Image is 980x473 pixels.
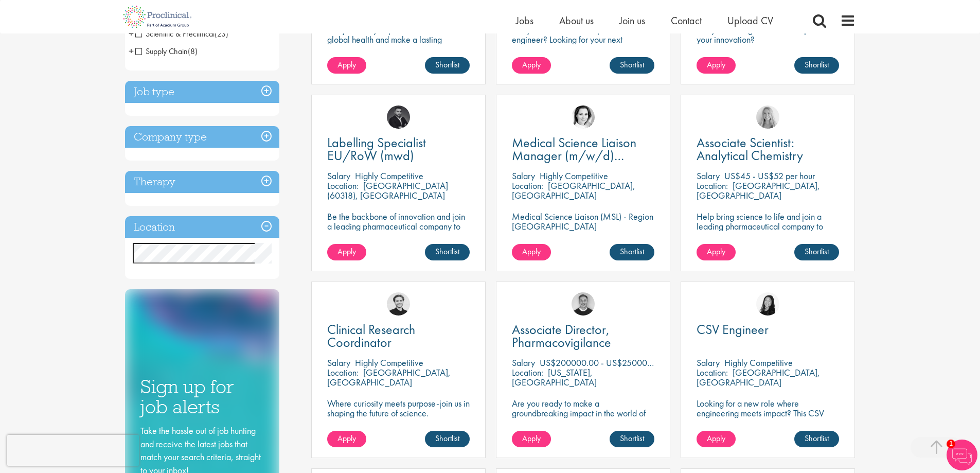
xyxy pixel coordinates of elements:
[727,14,773,27] a: Upload CV
[522,433,541,444] span: Apply
[697,357,720,369] span: Salary
[387,106,410,129] img: Fidan Beqiraj
[425,244,470,260] a: Shortlist
[327,321,415,351] span: Clinical Research Coordinator
[512,321,611,351] span: Associate Director, Pharmacovigilance
[327,398,470,418] p: Where curiosity meets purpose-join us in shaping the future of science.
[512,398,654,447] p: Are you ready to make a groundbreaking impact in the world of biotechnology? Join a growing compa...
[756,106,779,129] a: Shannon Briggs
[697,212,839,260] p: Help bring science to life and join a leading pharmaceutical company to play a key role in delive...
[125,81,279,103] h3: Job type
[327,134,426,164] span: Labelling Specialist EU/RoW (mwd)
[129,26,134,41] span: +
[512,180,543,191] span: Location:
[135,46,188,57] span: Supply Chain
[947,440,955,448] span: 1
[619,14,645,27] a: Join us
[572,106,595,129] img: Greta Prestel
[125,171,279,193] h3: Therapy
[425,57,470,74] a: Shortlist
[697,136,839,162] a: Associate Scientist: Analytical Chemistry
[697,57,736,74] a: Apply
[724,170,815,182] p: US$45 - US$52 per hour
[572,292,595,316] img: Bo Forsen
[697,366,820,388] p: [GEOGRAPHIC_DATA], [GEOGRAPHIC_DATA]
[707,59,725,70] span: Apply
[522,59,541,70] span: Apply
[188,46,198,57] span: (8)
[512,357,535,369] span: Salary
[697,25,839,44] p: Are you looking to make an impact with your innovation?
[327,431,366,447] a: Apply
[7,435,139,466] iframe: reCAPTCHA
[512,136,654,162] a: Medical Science Liaison Manager (m/w/d) Nephrologie
[697,431,736,447] a: Apply
[512,57,551,74] a: Apply
[794,431,839,447] a: Shortlist
[327,180,359,191] span: Location:
[707,433,725,444] span: Apply
[327,366,359,378] span: Location:
[140,377,264,416] h3: Sign up for job alerts
[355,170,423,182] p: Highly Competitive
[610,244,654,260] a: Shortlist
[794,244,839,260] a: Shortlist
[794,57,839,74] a: Shortlist
[512,180,635,201] p: [GEOGRAPHIC_DATA], [GEOGRAPHIC_DATA]
[512,366,543,378] span: Location:
[512,323,654,349] a: Associate Director, Pharmacovigilance
[327,170,350,182] span: Salary
[697,170,720,182] span: Salary
[327,136,470,162] a: Labelling Specialist EU/RoW (mwd)
[337,59,356,70] span: Apply
[697,323,839,336] a: CSV Engineer
[697,398,839,428] p: Looking for a new role where engineering meets impact? This CSV Engineer role is calling your name!
[707,246,725,257] span: Apply
[522,246,541,257] span: Apply
[425,431,470,447] a: Shortlist
[697,134,803,164] span: Associate Scientist: Analytical Chemistry
[947,440,977,470] img: Chatbot
[327,244,366,260] a: Apply
[355,357,423,369] p: Highly Competitive
[337,246,356,257] span: Apply
[327,180,448,201] p: [GEOGRAPHIC_DATA] (60318), [GEOGRAPHIC_DATA]
[512,134,636,177] span: Medical Science Liaison Manager (m/w/d) Nephrologie
[327,357,350,369] span: Salary
[337,433,356,444] span: Apply
[512,170,535,182] span: Salary
[135,28,215,39] span: Scientific & Preclinical
[512,431,551,447] a: Apply
[540,357,704,369] p: US$200000.00 - US$250000.00 per annum
[516,14,533,27] a: Jobs
[756,292,779,316] img: Numhom Sudsok
[135,46,198,57] span: Supply Chain
[215,28,228,39] span: (23)
[327,212,470,251] p: Be the backbone of innovation and join a leading pharmaceutical company to help keep life-changin...
[610,431,654,447] a: Shortlist
[327,57,366,74] a: Apply
[671,14,702,27] a: Contact
[387,292,410,316] img: Nico Kohlwes
[512,244,551,260] a: Apply
[610,57,654,74] a: Shortlist
[697,180,728,191] span: Location:
[697,180,820,201] p: [GEOGRAPHIC_DATA], [GEOGRAPHIC_DATA]
[512,366,597,388] p: [US_STATE], [GEOGRAPHIC_DATA]
[559,14,594,27] a: About us
[512,212,654,231] p: Medical Science Liaison (MSL) - Region [GEOGRAPHIC_DATA]
[135,28,228,39] span: Scientific & Preclinical
[125,216,279,238] h3: Location
[125,126,279,148] h3: Company type
[724,357,793,369] p: Highly Competitive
